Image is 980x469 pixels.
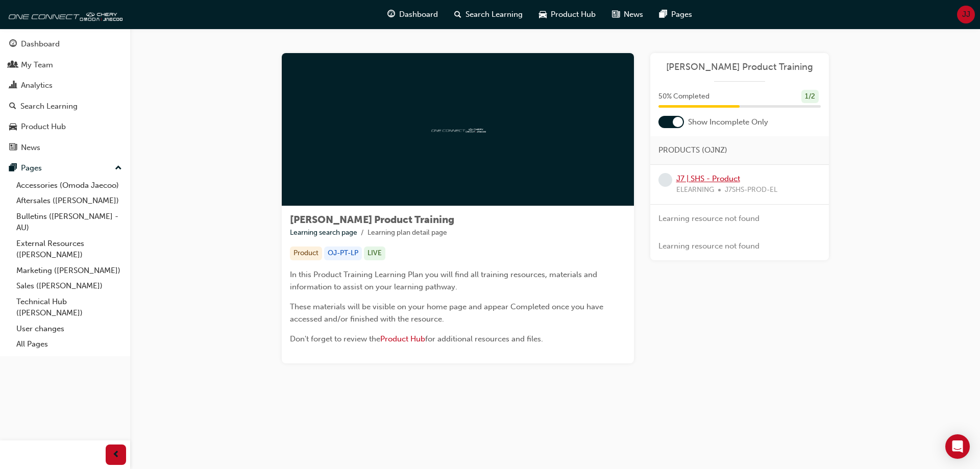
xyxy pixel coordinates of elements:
[430,125,486,134] img: oneconnect
[9,122,17,132] span: car-icon
[290,214,454,226] span: [PERSON_NAME] Product Training
[658,241,759,251] span: Learning resource not found
[290,270,599,291] span: In this Product Training Learning Plan you will find all training resources, materials and inform...
[364,246,385,260] div: LIVE
[290,302,605,324] span: These materials will be visible on your home page and appear Completed once you have accessed and...
[446,4,531,25] a: search-iconSearch Learning
[367,227,447,239] li: Learning plan detail page
[531,4,604,25] a: car-iconProduct Hub
[801,90,819,104] div: 1 / 2
[21,80,53,91] div: Analytics
[624,9,643,20] span: News
[12,209,126,236] a: Bulletins ([PERSON_NAME] - AU)
[290,246,322,260] div: Product
[604,4,651,25] a: news-iconNews
[659,8,667,21] span: pages-icon
[9,40,17,49] span: guage-icon
[5,4,122,24] img: oneconnect
[20,101,78,112] div: Search Learning
[4,76,126,95] a: Analytics
[4,138,126,157] a: News
[12,321,126,337] a: User changes
[725,184,777,196] span: J7SHS-PROD-EL
[539,8,547,21] span: car-icon
[651,4,700,25] a: pages-iconPages
[688,116,768,128] span: Show Incomplete Only
[658,144,727,156] span: PRODUCTS (OJNZ)
[9,164,17,173] span: pages-icon
[957,6,975,23] button: JJ
[658,61,821,73] a: [PERSON_NAME] Product Training
[387,8,395,21] span: guage-icon
[12,294,126,321] a: Technical Hub ([PERSON_NAME])
[12,278,126,294] a: Sales ([PERSON_NAME])
[465,9,523,20] span: Search Learning
[4,159,126,178] button: Pages
[4,35,126,54] a: Dashboard
[658,173,672,187] span: learningRecordVerb_NONE-icon
[12,336,126,352] a: All Pages
[612,8,620,21] span: news-icon
[9,81,17,90] span: chart-icon
[9,143,17,153] span: news-icon
[21,121,66,133] div: Product Hub
[21,38,60,50] div: Dashboard
[945,434,970,459] div: Open Intercom Messenger
[4,117,126,136] a: Product Hub
[425,334,543,343] span: for additional resources and files.
[9,61,17,70] span: people-icon
[21,142,40,154] div: News
[380,334,425,343] a: Product Hub
[115,162,122,175] span: up-icon
[962,9,970,20] span: JJ
[290,334,380,343] span: Don't forget to review the
[12,193,126,209] a: Aftersales ([PERSON_NAME])
[399,9,438,20] span: Dashboard
[676,174,740,183] a: J7 | SHS - Product
[21,162,42,174] div: Pages
[12,236,126,263] a: External Resources ([PERSON_NAME])
[4,56,126,75] a: My Team
[454,8,461,21] span: search-icon
[290,228,357,237] a: Learning search page
[12,263,126,279] a: Marketing ([PERSON_NAME])
[324,246,362,260] div: OJ-PT-LP
[379,4,446,25] a: guage-iconDashboard
[658,214,759,223] span: Learning resource not found
[4,97,126,116] a: Search Learning
[4,33,126,159] button: DashboardMy TeamAnalyticsSearch LearningProduct HubNews
[21,59,53,71] div: My Team
[9,102,16,111] span: search-icon
[671,9,692,20] span: Pages
[676,184,714,196] span: ELEARNING
[12,178,126,193] a: Accessories (Omoda Jaecoo)
[112,449,120,461] span: prev-icon
[551,9,596,20] span: Product Hub
[658,91,709,103] span: 50 % Completed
